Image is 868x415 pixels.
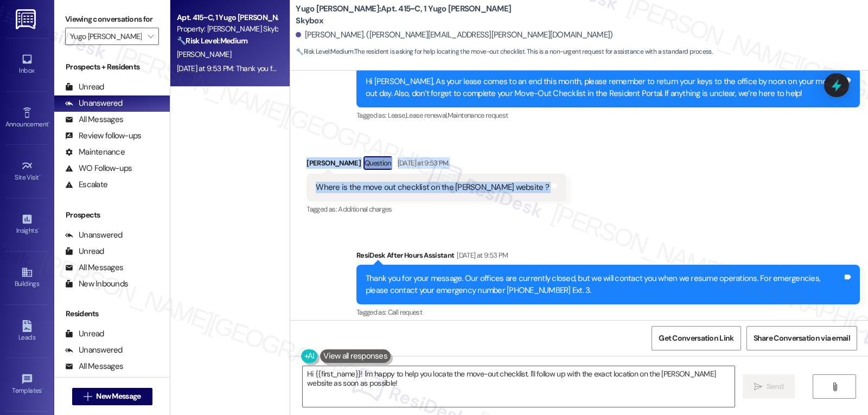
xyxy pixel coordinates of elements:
[39,172,41,180] span: •
[37,225,39,233] span: •
[767,381,783,392] span: Send
[177,49,231,59] span: [PERSON_NAME]
[659,333,733,344] span: Get Conversation Link
[296,46,712,58] span: : The resident is asking for help locating the move-out checklist. This is a non-urgent request f...
[65,361,123,372] div: All Messages
[65,344,123,356] div: Unanswered
[395,157,449,169] div: [DATE] at 9:53 PM
[356,250,860,265] div: ResiDesk After Hours Assistant
[54,209,170,221] div: Prospects
[363,156,392,170] div: Question
[388,111,406,120] span: Lease ,
[65,246,104,257] div: Unread
[65,11,159,28] label: Viewing conversations for
[5,210,49,239] a: Insights •
[406,111,448,120] span: Lease renewal ,
[356,304,860,320] div: Tagged as:
[366,76,843,99] div: Hi [PERSON_NAME], As your lease comes to an end this month, please remember to return your keys t...
[65,229,123,241] div: Unanswered
[338,205,392,214] span: Additional charges
[831,382,839,391] i: 
[743,374,795,399] button: Send
[65,114,123,125] div: All Messages
[448,111,508,120] span: Maintenance request
[65,328,104,340] div: Unread
[42,385,43,393] span: •
[96,391,141,402] span: New Message
[16,9,38,29] img: ResiDesk Logo
[5,157,49,186] a: Site Visit •
[746,326,857,350] button: Share Conversation via email
[65,130,141,142] div: Review follow-ups
[177,23,277,35] div: Property: [PERSON_NAME] Skybox
[177,63,861,73] div: [DATE] at 9:53 PM: Thank you for your message. Our offices are currently closed, but we will cont...
[72,388,152,405] button: New Message
[65,98,123,109] div: Unanswered
[296,3,513,27] b: Yugo [PERSON_NAME]: Apt. 415~C, 1 Yugo [PERSON_NAME] Skybox
[70,28,142,45] input: All communities
[48,119,50,126] span: •
[65,81,104,93] div: Unread
[177,12,277,23] div: Apt. 415~C, 1 Yugo [PERSON_NAME] Skybox
[454,250,508,261] div: [DATE] at 9:53 PM
[65,262,123,273] div: All Messages
[388,308,422,317] span: Call request
[5,370,49,399] a: Templates •
[65,179,107,190] div: Escalate
[754,382,762,391] i: 
[307,201,566,217] div: Tagged as:
[652,326,741,350] button: Get Conversation Link
[5,317,49,346] a: Leads
[5,50,49,79] a: Inbox
[316,182,549,193] div: Where is the move out checklist on the [PERSON_NAME] website ?
[307,156,566,174] div: [PERSON_NAME]
[54,61,170,73] div: Prospects + Residents
[65,163,132,174] div: WO Follow-ups
[296,47,353,56] strong: 🔧 Risk Level: Medium
[366,273,843,296] div: Thank you for your message. Our offices are currently closed, but we will contact you when we res...
[356,107,860,123] div: Tagged as:
[148,32,154,41] i: 
[296,29,612,41] div: [PERSON_NAME]. ([PERSON_NAME][EMAIL_ADDRESS][PERSON_NAME][DOMAIN_NAME])
[65,146,125,158] div: Maintenance
[754,333,850,344] span: Share Conversation via email
[65,278,128,290] div: New Inbounds
[54,308,170,320] div: Residents
[177,36,247,46] strong: 🔧 Risk Level: Medium
[5,263,49,292] a: Buildings
[84,392,92,401] i: 
[303,366,735,407] textarea: Hi {{first_name}}! I'm happy to help you locate the move-out checklist. I'll follow up with the e...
